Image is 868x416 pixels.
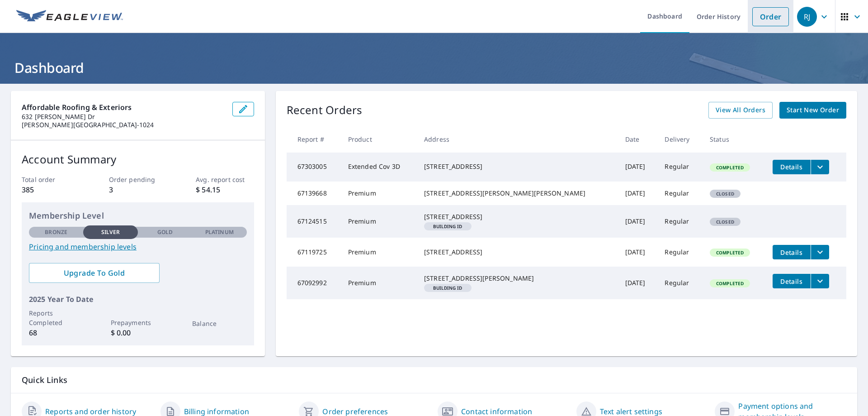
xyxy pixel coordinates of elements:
[287,102,363,119] p: Recent Orders
[773,160,811,174] button: detailsBtn-67303005
[22,151,254,167] p: Account Summary
[711,219,740,225] span: Closed
[778,163,805,171] span: Details
[618,267,658,299] td: [DATE]
[657,205,703,238] td: Regular
[797,7,817,27] div: RJ
[287,182,341,205] td: 67139668
[711,249,749,256] span: Completed
[22,175,80,184] p: Total order
[424,189,611,198] div: [STREET_ADDRESS][PERSON_NAME][PERSON_NAME]
[711,164,749,171] span: Completed
[773,274,811,288] button: detailsBtn-67092992
[196,184,254,195] p: $ 54.15
[29,263,160,283] a: Upgrade To Gold
[341,182,417,205] td: Premium
[16,10,123,24] img: EV Logo
[657,238,703,267] td: Regular
[341,205,417,238] td: Premium
[787,105,839,116] span: Start New Order
[417,126,618,153] th: Address
[29,327,83,338] p: 68
[779,102,846,119] a: Start New Order
[109,184,167,195] p: 3
[36,268,152,278] span: Upgrade To Gold
[657,126,703,153] th: Delivery
[657,182,703,205] td: Regular
[618,153,658,182] td: [DATE]
[29,210,247,222] p: Membership Level
[703,126,765,153] th: Status
[657,267,703,299] td: Regular
[29,241,247,252] a: Pricing and membership levels
[287,205,341,238] td: 67124515
[11,58,857,77] h1: Dashboard
[287,126,341,153] th: Report #
[708,102,773,119] a: View All Orders
[618,205,658,238] td: [DATE]
[716,105,765,116] span: View All Orders
[618,126,658,153] th: Date
[424,212,611,221] div: [STREET_ADDRESS]
[111,318,165,327] p: Prepayments
[101,228,120,236] p: Silver
[22,374,846,386] p: Quick Links
[22,102,225,113] p: Affordable Roofing & Exteriors
[657,153,703,182] td: Regular
[752,7,789,26] a: Order
[711,191,740,197] span: Closed
[811,245,829,259] button: filesDropdownBtn-67119725
[29,294,247,305] p: 2025 Year To Date
[341,126,417,153] th: Product
[109,175,167,184] p: Order pending
[811,274,829,288] button: filesDropdownBtn-67092992
[778,248,805,257] span: Details
[424,162,611,171] div: [STREET_ADDRESS]
[618,182,658,205] td: [DATE]
[287,267,341,299] td: 67092992
[341,153,417,182] td: Extended Cov 3D
[711,280,749,287] span: Completed
[111,327,165,338] p: $ 0.00
[424,274,611,283] div: [STREET_ADDRESS][PERSON_NAME]
[192,319,246,328] p: Balance
[778,277,805,286] span: Details
[433,286,462,290] em: Building ID
[618,238,658,267] td: [DATE]
[22,184,80,195] p: 385
[424,248,611,257] div: [STREET_ADDRESS]
[341,267,417,299] td: Premium
[205,228,234,236] p: Platinum
[29,308,83,327] p: Reports Completed
[287,238,341,267] td: 67119725
[341,238,417,267] td: Premium
[22,113,225,121] p: 632 [PERSON_NAME] Dr
[773,245,811,259] button: detailsBtn-67119725
[157,228,173,236] p: Gold
[45,228,67,236] p: Bronze
[433,224,462,229] em: Building ID
[22,121,225,129] p: [PERSON_NAME][GEOGRAPHIC_DATA]-1024
[287,153,341,182] td: 67303005
[811,160,829,174] button: filesDropdownBtn-67303005
[196,175,254,184] p: Avg. report cost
